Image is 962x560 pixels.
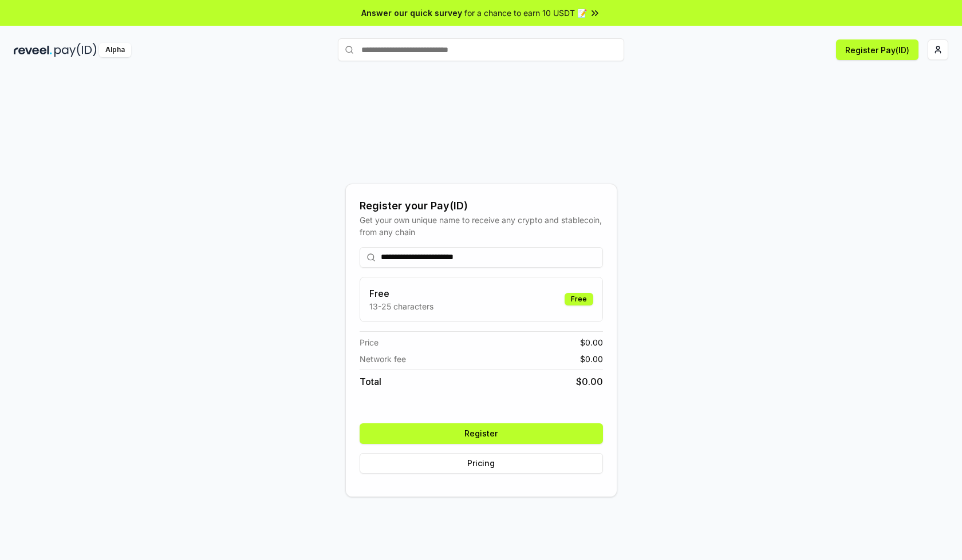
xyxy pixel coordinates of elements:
img: pay_id [54,43,97,57]
p: 13-25 characters [369,300,433,312]
img: reveel_dark [14,43,52,57]
div: Alpha [99,43,131,57]
button: Register Pay(ID) [836,39,918,60]
h3: Free [369,287,433,300]
span: Network fee [360,353,406,365]
span: $ 0.00 [580,353,603,365]
button: Register [360,423,603,444]
span: Answer our quick survey [361,7,462,19]
span: $ 0.00 [580,336,603,348]
button: Pricing [360,453,603,474]
span: Price [360,336,379,348]
span: Total [360,375,381,388]
div: Get your own unique name to receive any crypto and stablecoin, from any chain [360,214,603,238]
span: $ 0.00 [576,375,603,388]
div: Register your Pay(ID) [360,198,603,214]
div: Free [565,293,593,305]
span: for a chance to earn 10 USDT 📝 [464,7,587,19]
